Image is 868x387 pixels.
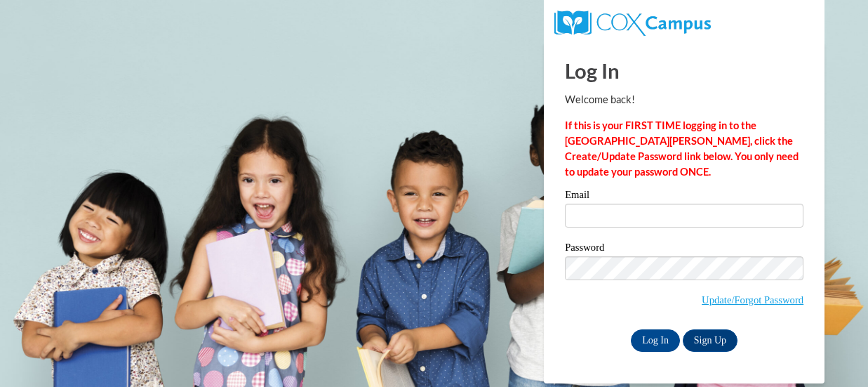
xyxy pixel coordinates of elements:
[631,329,680,352] input: Log In
[554,11,711,36] img: COX Campus
[565,56,803,85] h1: Log In
[565,242,803,256] label: Password
[565,119,799,178] strong: If this is your FIRST TIME logging in to the [GEOGRAPHIC_DATA][PERSON_NAME], click the Create/Upd...
[565,190,803,204] label: Email
[554,16,711,28] a: COX Campus
[702,294,803,306] a: Update/Forgot Password
[565,92,803,107] p: Welcome back!
[683,329,737,352] a: Sign Up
